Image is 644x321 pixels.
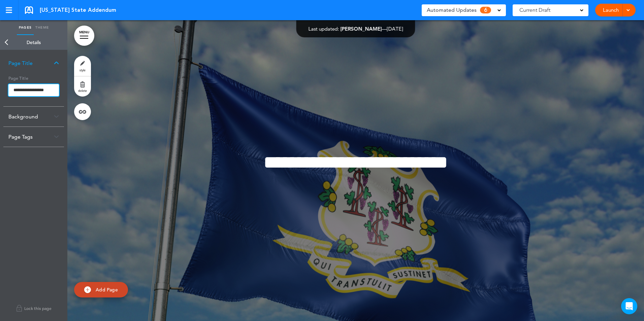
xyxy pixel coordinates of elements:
[74,26,94,46] a: MENU
[600,4,621,16] a: Launch
[34,20,51,35] a: Theme
[74,282,128,298] a: Add Page
[621,298,637,314] div: Open Intercom Messenger
[74,56,91,76] a: style
[8,73,59,82] h5: Page Title
[480,7,491,13] span: 6
[54,135,59,139] img: arrow-down@2x.png
[387,26,403,32] span: [DATE]
[427,5,477,15] span: Automated Updates
[79,68,86,72] span: style
[519,5,550,15] span: Current Draft
[17,20,34,35] a: Pages
[74,76,91,97] a: delete
[54,61,59,65] img: arrow-down@2x.png
[3,107,64,127] div: Background
[309,26,403,31] div: —
[96,287,118,293] span: Add Page
[3,127,64,147] div: Page Tags
[3,53,64,73] div: Page Title
[40,6,116,14] span: [US_STATE] State Addendum
[84,286,91,293] img: add.svg
[78,88,87,93] span: delete
[8,84,59,96] input: Page Title
[16,304,23,313] img: lock.svg
[341,26,382,32] span: [PERSON_NAME]
[309,26,339,32] span: Last updated:
[3,299,64,318] a: Lock this page
[54,115,59,118] img: arrow-down@2x.png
